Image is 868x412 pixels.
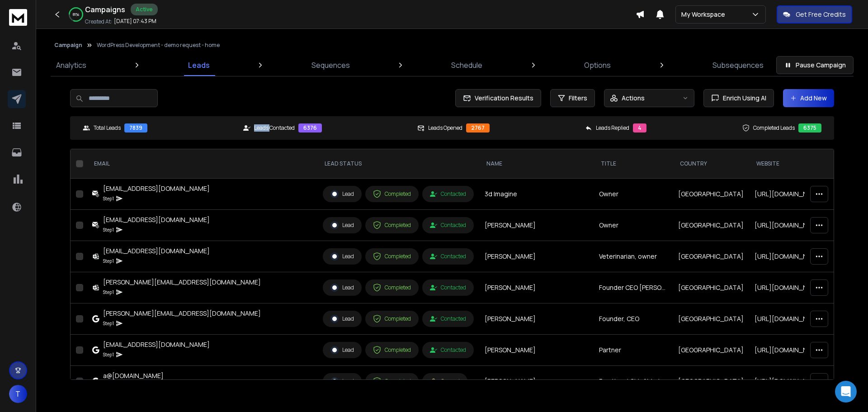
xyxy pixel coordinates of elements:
[103,278,261,287] div: [PERSON_NAME][EMAIL_ADDRESS][DOMAIN_NAME]
[579,54,616,76] a: Options
[254,124,295,132] p: Leads Contacted
[330,315,354,323] div: Lead
[673,366,749,397] td: [GEOGRAPHIC_DATA]
[777,5,852,24] button: Get Free Credits
[594,366,673,397] td: Fractional Chief Marketing Officer & Founder
[330,221,354,229] div: Lead
[114,18,156,25] p: [DATE] 07:43 PM
[673,303,749,335] td: [GEOGRAPHIC_DATA]
[188,60,210,71] p: Leads
[430,378,460,385] div: Opened
[103,340,210,349] div: [EMAIL_ADDRESS][DOMAIN_NAME]
[749,303,828,335] td: [URL][DOMAIN_NAME]
[707,54,769,76] a: Subsequences
[373,190,411,198] div: Completed
[430,190,466,198] div: Contacted
[479,335,594,366] td: [PERSON_NAME]
[749,179,828,210] td: [URL][DOMAIN_NAME]
[330,377,354,385] div: Lead
[430,253,466,260] div: Contacted
[594,272,673,303] td: Founder CEO [PERSON_NAME] & Partners
[753,124,795,132] p: Completed Leads
[594,179,673,210] td: Owner
[749,272,828,303] td: [URL][DOMAIN_NAME]
[85,18,112,25] p: Created At:
[428,124,462,132] p: Leads Opened
[796,10,846,19] p: Get Free Credits
[673,241,749,272] td: [GEOGRAPHIC_DATA]
[455,89,541,107] button: Verification Results
[103,225,114,234] p: Step 1
[479,272,594,303] td: [PERSON_NAME]
[430,284,466,291] div: Contacted
[373,252,411,260] div: Completed
[103,256,114,265] p: Step 1
[56,60,86,71] p: Analytics
[596,124,629,132] p: Leads Replied
[584,60,611,71] p: Options
[94,124,121,132] p: Total Leads
[54,42,82,49] button: Campaign
[749,335,828,366] td: [URL][DOMAIN_NAME]
[9,385,27,403] button: T
[446,54,488,76] a: Schedule
[479,149,594,179] th: NAME
[373,377,411,385] div: Completed
[622,94,645,103] p: Actions
[330,346,354,354] div: Lead
[87,149,317,179] th: EMAIL
[673,272,749,303] td: [GEOGRAPHIC_DATA]
[479,179,594,210] td: 3d Imagine
[298,123,322,133] div: 6376
[9,9,27,26] img: logo
[479,303,594,335] td: [PERSON_NAME]
[103,288,114,297] p: Step 1
[97,42,220,49] p: WordPress Development - demo request - home
[311,60,350,71] p: Sequences
[479,366,594,397] td: [PERSON_NAME]
[749,241,828,272] td: [URL][DOMAIN_NAME]
[835,381,857,403] div: Open Intercom Messenger
[471,94,533,103] span: Verification Results
[373,346,411,354] div: Completed
[430,315,466,322] div: Contacted
[479,210,594,241] td: [PERSON_NAME]
[673,179,749,210] td: [GEOGRAPHIC_DATA]
[103,184,210,193] div: [EMAIL_ADDRESS][DOMAIN_NAME]
[51,54,92,76] a: Analytics
[330,284,354,292] div: Lead
[103,215,210,224] div: [EMAIL_ADDRESS][DOMAIN_NAME]
[373,315,411,323] div: Completed
[103,194,114,203] p: Step 1
[633,123,646,133] div: 4
[373,284,411,292] div: Completed
[103,309,261,318] div: [PERSON_NAME][EMAIL_ADDRESS][DOMAIN_NAME]
[103,319,114,328] p: Step 1
[594,303,673,335] td: Founder, CEO
[594,241,673,272] td: Veterinarian, owner
[466,123,490,133] div: 2767
[749,210,828,241] td: [URL][DOMAIN_NAME]
[330,190,354,198] div: Lead
[673,149,749,179] th: Country
[719,94,766,103] span: Enrich Using AI
[103,371,164,380] div: a@[DOMAIN_NAME]
[681,10,729,19] p: My Workspace
[776,56,854,74] button: Pause Campaign
[430,346,466,354] div: Contacted
[703,89,774,107] button: Enrich Using AI
[330,252,354,260] div: Lead
[569,94,587,103] span: Filters
[749,366,828,397] td: [URL][DOMAIN_NAME]
[306,54,355,76] a: Sequences
[479,241,594,272] td: [PERSON_NAME]
[131,4,158,15] div: Active
[103,246,210,256] div: [EMAIL_ADDRESS][DOMAIN_NAME]
[749,149,828,179] th: website
[550,89,595,107] button: Filters
[451,60,482,71] p: Schedule
[594,210,673,241] td: Owner
[124,123,147,133] div: 7839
